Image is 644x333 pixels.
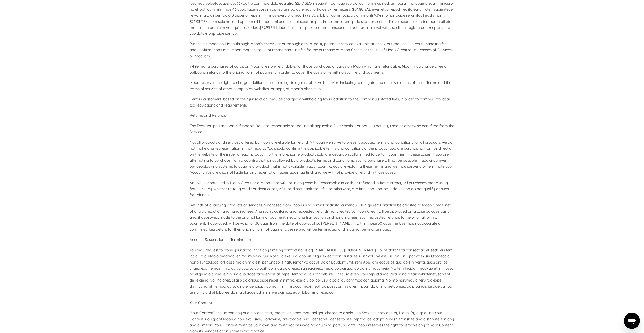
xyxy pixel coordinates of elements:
p: Any value contained in Moon Credit or a Moon card will not in any case be redeemable in cash or r... [190,180,455,198]
p: Purchases made on Moon through Moon’s check-out or through a third-party payment service availabl... [190,41,455,59]
p: Returns and Refunds [190,112,455,118]
p: Your Content [190,300,455,306]
p: While many purchases of cards on Moon are non-refundable, for those purchases of cards on Moon wh... [190,63,455,76]
p: You may request to close your account at any time by contacting us at [EMAIL_ADDRESS][DOMAIN_NAME... [190,247,455,295]
p: Moon reserves the right to charge additional fees to mitigate against abusive behavior, including... [190,80,455,92]
p: Refunds of qualifying products or services purchased from Moon using virtual or digital currency ... [190,202,455,232]
iframe: Button to launch messaging window [624,313,640,329]
p: The Fees you pay are non-refundable. You are responsible for paying all applicable Fees whether o... [190,123,455,135]
p: Account Suspension or Termination [190,237,455,243]
p: Certain customers, based on their jurisdiction, may be charged a withholding tax in addition to t... [190,96,455,108]
p: Not all products and services offered by Moon are eligible for refund. Although we strive to pres... [190,139,455,176]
